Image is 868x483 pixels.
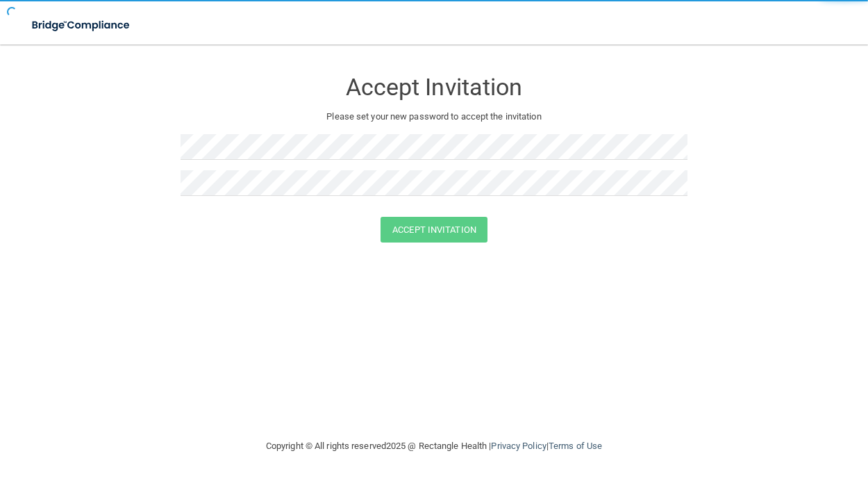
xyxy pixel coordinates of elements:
a: Terms of Use [549,441,602,451]
img: bridge_compliance_login_screen.278c3ca4.svg [21,11,142,40]
a: Privacy Policy [491,441,546,451]
h3: Accept Invitation [181,74,687,100]
div: Copyright © All rights reserved 2025 @ Rectangle Health | | [181,424,687,468]
button: Accept Invitation [381,217,487,243]
p: Please set your new password to accept the invitation [191,108,677,125]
